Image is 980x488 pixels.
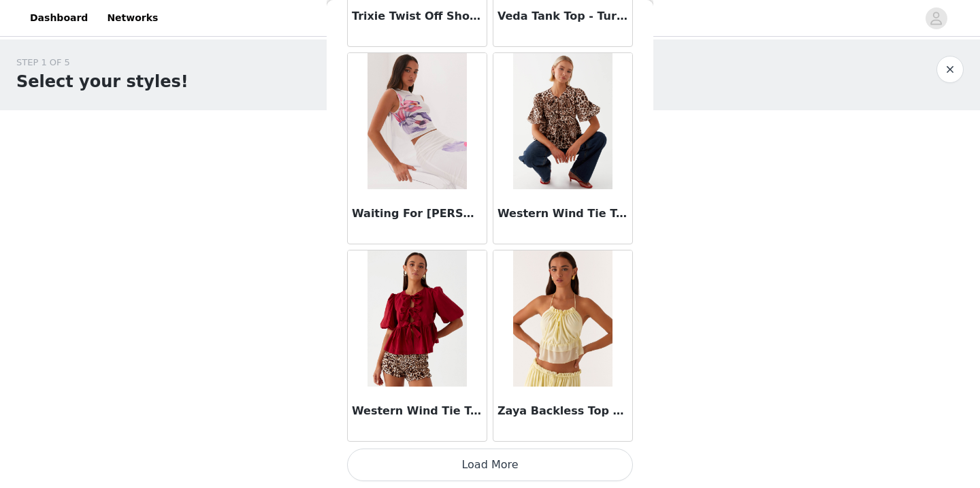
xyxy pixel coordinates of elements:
h3: Western Wind Tie Top - Maroon [352,403,483,419]
h3: Western Wind Tie Top - Leopard [497,206,628,222]
h3: Trixie Twist Off Shoulder Top - Ivory [352,8,483,25]
div: STEP 1 OF 5 [16,56,189,69]
img: Western Wind Tie Top - Maroon [367,250,466,387]
img: Zaya Backless Top - Yellow [513,250,612,387]
h1: Select your styles! [16,69,189,94]
img: Waiting For Dawn Mesh Top - White [367,53,466,189]
a: Dashboard [22,3,96,33]
div: avatar [930,7,943,29]
img: Western Wind Tie Top - Leopard [513,53,612,189]
h3: Waiting For [PERSON_NAME] Top - White [352,206,483,222]
h3: Zaya Backless Top - Yellow [497,403,628,419]
h3: Veda Tank Top - Turquoise [497,8,628,25]
button: Load More [347,449,633,481]
a: Networks [99,3,166,33]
